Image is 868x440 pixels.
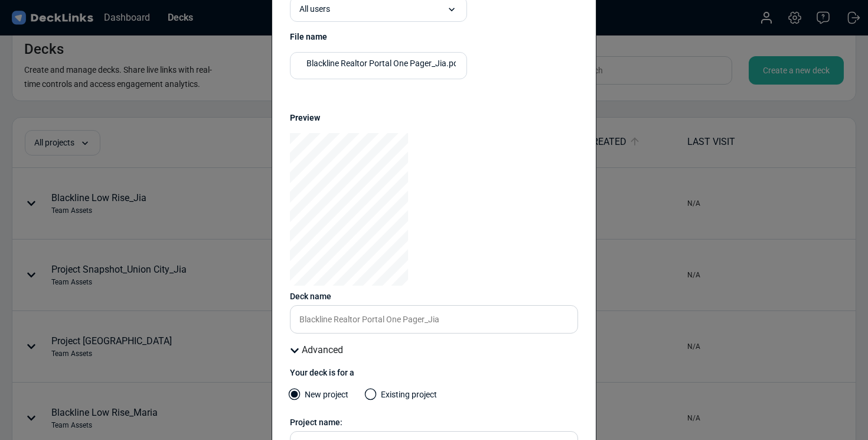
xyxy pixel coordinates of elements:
[290,31,578,43] div: File name
[290,389,348,407] label: New project
[366,389,437,407] label: Existing project
[290,305,578,334] input: Enter a name
[306,57,461,70] span: Blackline Realtor Portal One Pager_Jia.pdf
[290,416,578,429] div: Project name:
[290,290,578,303] div: Deck name
[290,367,578,379] div: Your deck is for a
[290,343,578,357] div: Advanced
[290,112,578,124] div: Preview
